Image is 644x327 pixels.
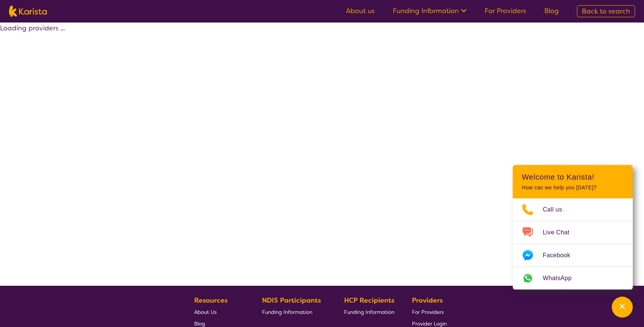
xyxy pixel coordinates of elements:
span: WhatsApp [543,273,581,284]
b: Resources [194,296,228,305]
a: For Providers [485,6,526,15]
span: About Us [194,309,217,315]
img: Karista logo [9,6,47,17]
span: Funding Information [262,309,312,315]
b: Providers [412,296,443,305]
a: Web link opens in a new tab. [513,267,633,289]
span: Provider Login [412,320,447,327]
a: About Us [194,306,244,318]
a: Blog [544,6,559,15]
b: NDIS Participants [262,296,321,305]
button: Channel Menu [612,297,633,318]
ul: Choose channel [513,198,633,289]
span: Call us [543,204,571,215]
a: Funding Information [344,306,394,318]
a: Back to search [577,5,635,17]
span: Facebook [543,250,579,261]
a: Funding Information [262,306,326,318]
span: Blog [194,320,205,327]
a: Funding Information [393,6,467,15]
div: Channel Menu [513,165,633,289]
b: HCP Recipients [344,296,394,305]
span: Back to search [582,7,630,16]
p: How can we help you [DATE]? [522,184,624,191]
a: For Providers [412,306,447,318]
a: About us [346,6,375,15]
span: Funding Information [344,309,394,315]
span: For Providers [412,309,444,315]
h2: Welcome to Karista! [522,172,624,181]
span: Live Chat [543,227,578,238]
